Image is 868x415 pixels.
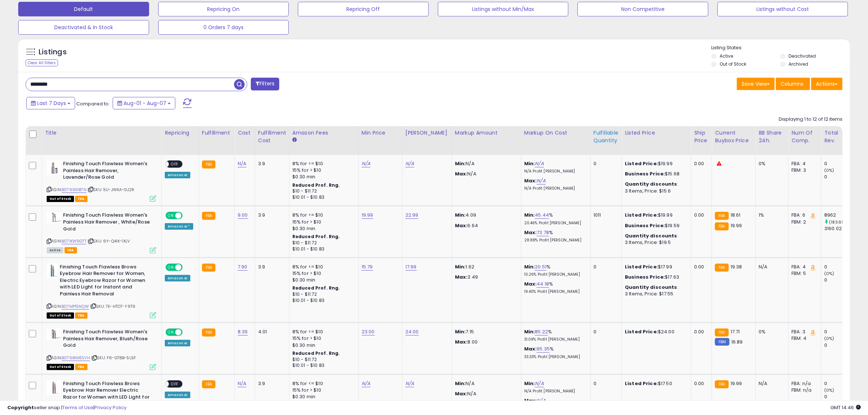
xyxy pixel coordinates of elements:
div: $0.30 min [292,174,353,180]
small: FBA [202,264,215,272]
a: B079951B7N [62,187,86,193]
div: FBA: n/a [791,380,816,387]
small: FBA [715,380,728,388]
div: Title [45,129,159,137]
b: Finishing Touch Flawless Brows Eyebrow Hair Remover for Women, Electric Eyebrow Razor for Women w... [60,264,148,299]
div: Cost [238,129,252,137]
div: FBM: 2 [791,219,816,225]
button: Listings without Min/Max [438,2,569,16]
b: Quantity discounts [625,284,677,291]
div: 1011 [593,212,616,218]
p: 20.46% Profit [PERSON_NAME] [524,221,585,226]
small: FBA [715,264,728,272]
div: FBA: 6 [791,212,816,218]
button: Listings without Cost [717,2,848,16]
button: Last 7 Days [26,97,75,109]
div: 0.00 [694,160,706,167]
div: $24.00 [625,329,685,335]
div: 0 [824,174,854,180]
div: ASIN: [47,160,156,201]
div: : [625,181,685,187]
b: Min: [524,212,535,218]
div: 15% for > $10 [292,219,353,225]
div: % [524,281,585,294]
div: % [524,346,585,359]
div: % [524,229,585,243]
p: 4.09 [455,212,515,218]
p: N/A Profit [PERSON_NAME] [524,186,585,191]
div: $17.99 [625,264,685,270]
div: % [524,212,585,225]
div: Markup on Cost [524,129,587,137]
div: FBA: 4 [791,160,816,167]
div: 15% for > $10 [292,335,353,342]
p: 28.88% Profit [PERSON_NAME] [524,238,585,243]
b: Listed Price: [625,263,658,270]
a: Terms of Use [62,404,93,411]
a: 24.00 [405,328,419,336]
img: 31vbzi1gZDL._SL40_.jpg [47,380,61,395]
div: [PERSON_NAME] [405,129,449,137]
span: 17.71 [731,328,740,335]
div: Amazon AI * [165,223,193,230]
small: FBA [202,329,215,337]
p: N/A [455,380,515,387]
strong: Min: [455,212,466,218]
div: 0 [824,264,854,270]
div: Listed Price [625,129,688,137]
button: Default [18,2,149,16]
div: ASIN: [47,329,156,369]
b: Business Price: [625,222,665,229]
a: N/A [238,380,246,387]
div: 15% for > $10 [292,387,353,393]
a: 9.00 [238,212,248,219]
a: 8.39 [238,328,248,336]
small: (0%) [824,336,834,341]
div: : [625,233,685,239]
div: 0 [824,277,854,283]
a: 95.35 [537,345,550,353]
div: $10 - $11.72 [292,188,353,194]
span: OFF [169,161,180,167]
p: N/A [455,160,515,167]
div: $0.30 min [292,342,353,349]
a: N/A [535,380,544,387]
b: Max: [524,345,537,352]
button: 0 Orders 7 days [158,20,289,35]
div: 8% for <= $10 [292,329,353,335]
span: Last 7 Days [37,100,66,107]
div: 8% for <= $10 [292,160,353,167]
p: 7.15 [455,329,515,335]
strong: Min: [455,263,466,270]
b: Max: [524,177,537,184]
div: Fulfillment Cost [258,129,286,144]
div: seller snap | | [7,404,126,411]
a: 15.79 [362,263,373,271]
span: 16.89 [731,338,743,345]
small: FBM [715,338,729,346]
a: 19.99 [362,212,373,219]
b: Reduced Prof. Rng. [292,233,340,240]
a: 44.18 [537,280,549,288]
b: Reduced Prof. Rng. [292,285,340,291]
small: FBA [202,160,215,168]
th: The percentage added to the cost of goods (COGS) that forms the calculator for Min & Max prices. [521,126,590,155]
div: % [524,329,585,342]
b: Finishing Touch Flawless Brows Eyebrow Hair Remover Electric Razor for Women with LED Light for I... [63,380,152,409]
div: 3160.02 [824,225,854,232]
p: 31.09% Profit [PERSON_NAME] [524,337,585,342]
small: FBA [202,212,215,220]
strong: Min: [455,160,466,167]
b: Min: [524,328,535,335]
span: 19.99 [731,380,742,387]
div: $10.01 - $10.83 [292,298,353,304]
small: FBA [202,380,215,388]
span: ON [166,264,175,270]
label: Archived [789,61,808,67]
div: Fulfillment [202,129,231,137]
div: $10.01 - $10.83 [292,194,353,201]
span: FBA [75,196,87,202]
label: Active [720,53,733,59]
span: | SKU: F6-GT8B-5L5F [91,355,136,361]
span: Compared to: [76,100,110,107]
